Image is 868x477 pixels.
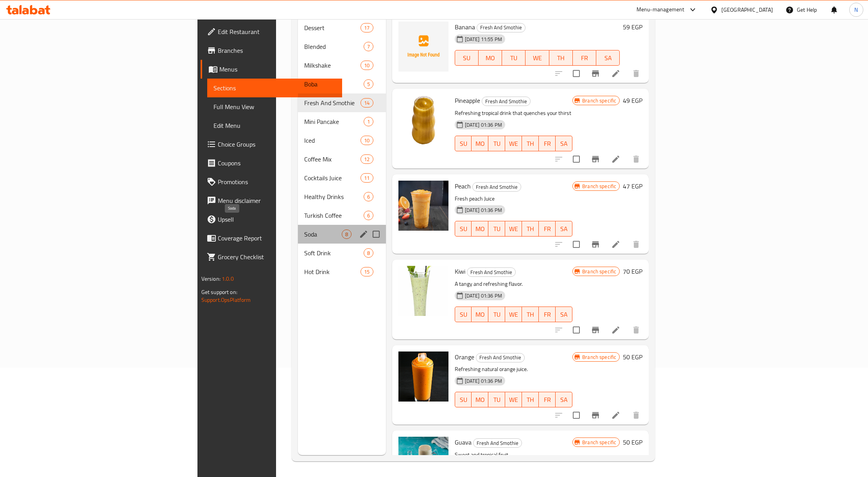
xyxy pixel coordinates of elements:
h6: 47 EGP [623,181,642,192]
button: edit [358,228,369,240]
button: TU [488,221,505,237]
span: Branch specific [579,183,619,190]
span: Select to update [568,407,585,423]
span: TH [552,52,570,64]
div: items [364,192,373,201]
span: 10 [361,62,373,69]
button: SA [596,50,620,66]
button: TU [488,136,505,151]
a: Support.OpsPlatform [201,295,251,305]
button: delete [627,406,646,425]
h6: 50 EGP [623,351,642,362]
button: Branch-specific-item [586,64,605,83]
div: Hot Drink15 [298,262,386,281]
p: Fresh peach Juice [455,194,572,204]
span: Banana [455,21,475,33]
div: items [360,136,373,145]
span: Dessert [304,23,360,32]
div: items [364,79,373,89]
span: Fresh And Smothie [473,439,522,448]
div: items [360,98,373,108]
div: items [364,248,373,258]
button: TU [488,307,505,322]
span: Kiwi [455,265,465,277]
span: Pineapple [455,95,480,106]
button: MO [472,136,488,151]
div: items [360,267,373,276]
a: Menu disclaimer [201,191,343,210]
button: WE [505,136,522,151]
span: 8 [364,249,373,257]
img: Pineapple [398,95,448,145]
span: Get support on: [201,287,237,297]
button: SU [455,392,472,407]
button: TH [522,136,539,151]
span: Fresh And Smothie [467,268,515,277]
div: Coffee Mix12 [298,150,386,169]
span: Select to update [568,151,585,167]
button: TH [549,50,573,66]
span: Turkish Coffee [304,211,363,220]
img: Kiwi [398,266,448,316]
span: TH [525,138,536,149]
a: Branches [201,41,343,60]
span: TH [525,309,536,320]
img: Orange [398,351,448,402]
button: FR [539,307,556,322]
span: 14 [361,99,373,107]
span: MO [475,309,485,320]
span: FR [542,394,552,405]
span: Fresh And Smothie [476,353,524,362]
a: Coverage Report [201,229,343,247]
span: Guava [455,436,472,448]
span: SU [458,394,469,405]
span: Version: [201,274,221,284]
a: Edit menu item [611,154,621,164]
button: FR [539,136,556,151]
span: Hot Drink [304,267,360,276]
button: WE [525,50,549,66]
span: SU [458,138,469,149]
button: WE [505,392,522,407]
span: Fresh And Smothie [477,23,525,32]
span: Branch specific [579,268,619,275]
span: Soft Drink [304,248,363,258]
img: Banana [398,22,448,72]
span: Healthy Drinks [304,192,363,201]
div: Menu-management [637,5,685,14]
span: Select to update [568,236,585,253]
span: WE [508,394,519,405]
button: SA [556,307,572,322]
div: items [360,61,373,70]
span: 5 [364,81,373,88]
span: Boba [304,79,363,89]
span: TU [491,309,502,320]
span: 10 [361,137,373,144]
span: Select to update [568,322,585,338]
span: 12 [361,156,373,163]
span: TU [491,138,502,149]
span: Full Menu View [213,102,336,111]
span: SU [458,52,475,64]
span: MO [482,52,499,64]
a: Edit menu item [611,325,621,335]
div: items [364,211,373,220]
a: Choice Groups [201,135,343,154]
img: Peach [398,181,448,231]
span: [DATE] 01:36 PM [462,292,505,299]
div: Fresh And Smothie14 [298,93,386,112]
div: Fresh And Smothie [472,182,521,192]
span: Sections [213,83,336,93]
span: 7 [364,43,373,50]
a: Edit Restaurant [201,22,343,41]
button: Branch-specific-item [586,150,605,169]
button: TH [522,221,539,237]
div: Soft Drink8 [298,244,386,262]
button: delete [627,64,646,83]
span: 15 [361,268,373,276]
span: [DATE] 01:36 PM [462,121,505,129]
span: MO [475,138,485,149]
span: Cocktails Juice [304,173,360,183]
